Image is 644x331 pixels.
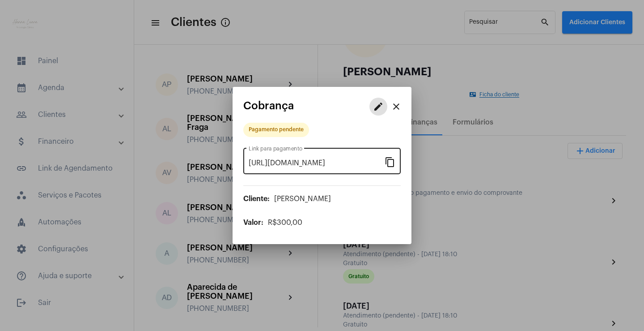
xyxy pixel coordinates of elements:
div: Pagamento pendente [249,127,304,133]
span: [PERSON_NAME] [274,195,331,202]
mat-icon: close [391,101,402,112]
span: Cobrança [243,100,294,112]
mat-icon: content_copy [385,156,395,167]
span: Cliente: [243,195,270,202]
mat-icon: edit [373,101,384,112]
input: Link [249,159,385,167]
span: R$300,00 [268,219,302,226]
span: Valor: [243,219,263,226]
